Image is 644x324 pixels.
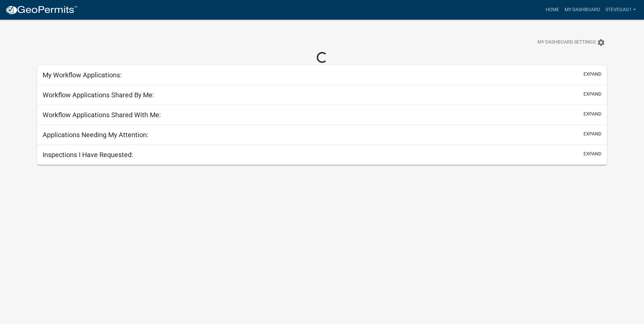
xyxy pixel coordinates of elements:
a: stevegag1 [603,3,639,16]
button: expand [583,130,601,138]
a: My Dashboard [562,3,603,16]
h5: My Workflow Applications: [43,71,122,79]
h5: Applications Needing My Attention: [43,131,148,139]
button: expand [583,110,601,118]
button: My Dashboard Settingssettings [532,36,611,49]
h5: Inspections I Have Requested: [43,151,133,159]
a: Home [543,3,562,16]
button: expand [583,150,601,157]
button: expand [583,71,601,78]
i: settings [597,39,605,47]
span: My Dashboard Settings [538,39,596,47]
h5: Workflow Applications Shared With Me: [43,111,161,119]
button: expand [583,91,601,98]
h5: Workflow Applications Shared By Me: [43,91,154,99]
